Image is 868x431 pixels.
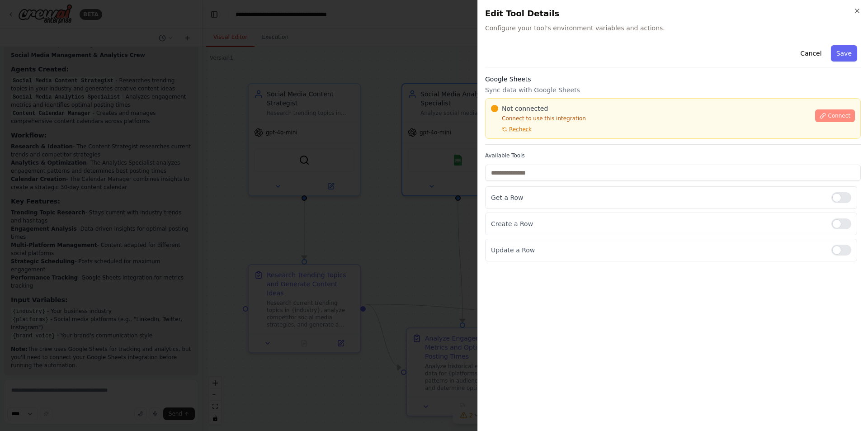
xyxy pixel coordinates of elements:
[485,75,861,84] h3: Google Sheets
[485,152,861,159] label: Available Tools
[485,85,861,95] p: Sync data with Google Sheets
[502,104,548,113] span: Not connected
[491,219,824,228] p: Create a Row
[485,24,861,33] span: Configure your tool's environment variables and actions.
[828,112,850,119] span: Connect
[795,45,827,62] button: Cancel
[485,7,861,20] h2: Edit Tool Details
[491,193,824,202] p: Get a Row
[491,246,824,255] p: Update a Row
[815,109,855,122] button: Connect
[491,115,810,122] p: Connect to use this integration
[831,45,857,62] button: Save
[491,126,532,133] button: Recheck
[509,126,532,133] span: Recheck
